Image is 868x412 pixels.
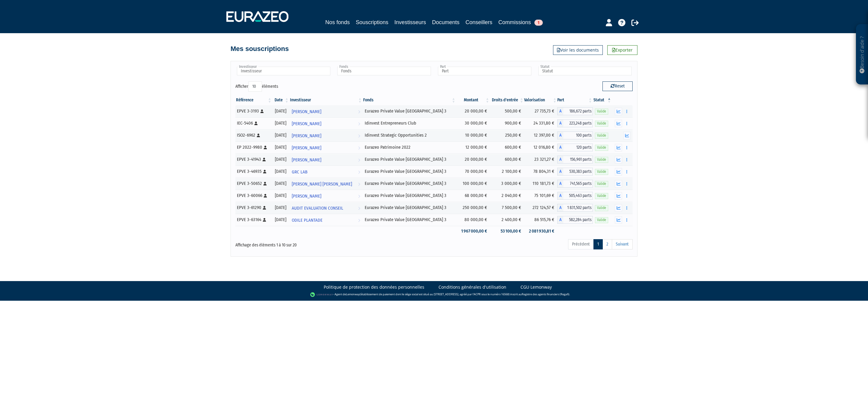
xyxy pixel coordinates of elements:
[553,45,603,55] a: Voir les documents
[365,156,454,163] div: Eurazeo Private Value [GEOGRAPHIC_DATA] 3
[237,168,270,175] div: EPVE 3-46935
[289,190,363,202] a: [PERSON_NAME]
[237,120,270,126] div: IEC-5406
[593,95,612,105] th: Statut : activer pour trier la colonne par ordre d&eacute;croissant
[490,141,524,154] td: 600,00 €
[490,166,524,178] td: 2 100,00 €
[292,130,321,141] span: [PERSON_NAME]
[557,156,563,163] span: A
[490,190,524,202] td: 2 040,00 €
[235,239,396,248] div: Affichage des éléments 1 à 10 sur 20
[524,226,557,236] td: 2 081 930,81 €
[274,108,287,114] div: [DATE]
[563,119,593,127] span: 223,248 parts
[264,194,267,198] i: [Français] Personne physique
[595,181,608,187] span: Valide
[365,217,454,223] div: Eurazeo Private Value [GEOGRAPHIC_DATA] 3
[264,146,267,149] i: [Français] Personne physique
[490,202,524,214] td: 7 500,00 €
[237,204,270,211] div: EPVE 3-61290
[524,117,557,129] td: 24 331,80 €
[237,132,270,138] div: ISO2-6962
[358,166,360,178] i: Voir l'investisseur
[534,20,543,26] span: 1
[557,216,593,224] div: A - Eurazeo Private Value Europe 3
[289,214,363,226] a: ODILE PLANTADE
[522,292,569,296] a: Registre des agents financiers (Regafi)
[456,129,490,141] td: 10 000,00 €
[456,226,490,236] td: 1 967 000,00 €
[292,215,322,226] span: ODILE PLANTADE
[292,118,321,129] span: [PERSON_NAME]
[593,239,603,249] a: 1
[274,144,287,151] div: [DATE]
[602,81,633,91] button: Reset
[235,81,278,92] label: Afficher éléments
[466,18,492,27] a: Conseillers
[289,129,363,141] a: [PERSON_NAME]
[263,206,266,210] i: [Français] Personne physique
[524,178,557,190] td: 110 181,73 €
[237,156,270,163] div: EPVE 3-41943
[456,190,490,202] td: 68 000,00 €
[272,95,289,105] th: Date: activer pour trier la colonne par ordre croissant
[358,106,360,117] i: Voir l'investisseur
[612,239,633,249] a: Suivant
[274,180,287,187] div: [DATE]
[595,121,608,126] span: Valide
[456,105,490,117] td: 20 000,00 €
[524,154,557,166] td: 23 321,27 €
[563,168,593,176] span: 530,383 parts
[289,141,363,154] a: [PERSON_NAME]
[595,109,608,114] span: Valide
[237,217,270,223] div: EPVE 3-63164
[557,119,593,127] div: A - Idinvest Entrepreneurs Club
[563,192,593,200] span: 505,463 parts
[456,141,490,154] td: 12 000,00 €
[524,141,557,154] td: 12 016,80 €
[274,120,287,126] div: [DATE]
[859,27,866,82] p: Besoin d'aide ?
[365,108,454,114] div: Eurazeo Private Value [GEOGRAPHIC_DATA] 3
[595,145,608,151] span: Valide
[289,117,363,129] a: [PERSON_NAME]
[557,168,563,176] span: A
[358,130,360,141] i: Voir l'investisseur
[237,144,270,151] div: EP 2022-9980
[563,132,593,139] span: 100 parts
[557,180,563,188] span: A
[358,191,360,202] i: Voir l'investisseur
[557,192,563,200] span: A
[524,166,557,178] td: 78 804,31 €
[557,180,593,188] div: A - Eurazeo Private Value Europe 3
[563,216,593,224] span: 582,284 parts
[456,117,490,129] td: 30 000,00 €
[557,168,593,176] div: A - Eurazeo Private Value Europe 3
[557,144,593,151] div: A - Eurazeo Patrimoine 2022
[263,170,266,173] i: [Français] Personne physique
[456,154,490,166] td: 20 000,00 €
[524,105,557,117] td: 27 735,73 €
[490,226,524,236] td: 53 100,00 €
[292,203,343,214] span: AUDIT EVALUATION CONSEIL
[563,204,593,212] span: 1 831,502 parts
[310,292,333,298] img: logo-lemonway.png
[595,205,608,211] span: Valide
[524,95,557,105] th: Valorisation: activer pour trier la colonne par ordre croissant
[557,119,563,127] span: A
[557,204,593,212] div: A - Eurazeo Private Value Europe 3
[524,190,557,202] td: 75 101,69 €
[563,180,593,188] span: 741,565 parts
[456,95,490,105] th: Montant: activer pour trier la colonne par ordre croissant
[456,166,490,178] td: 70 000,00 €
[524,214,557,226] td: 86 515,76 €
[595,133,608,138] span: Valide
[439,284,506,290] a: Conditions générales d'utilisation
[557,107,563,115] span: A
[524,202,557,214] td: 272 124,57 €
[6,292,862,298] div: - Agent de (établissement de paiement dont le siège social est situé au [STREET_ADDRESS], agréé p...
[490,154,524,166] td: 600,00 €
[456,214,490,226] td: 80 000,00 €
[490,105,524,117] td: 500,00 €
[358,154,360,166] i: Voir l'investisseur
